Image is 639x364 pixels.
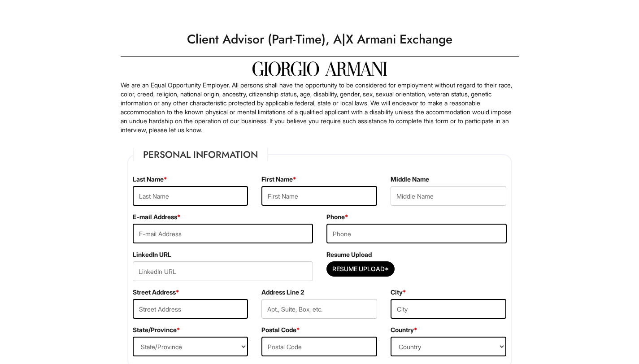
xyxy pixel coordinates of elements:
[391,337,506,356] select: Country
[326,212,348,221] label: Phone
[326,224,507,243] input: Phone
[261,186,377,206] input: First Name
[261,299,377,319] input: Apt., Suite, Box, etc.
[133,212,181,221] label: E-mail Address
[261,337,377,356] input: Postal Code
[391,186,506,206] input: Middle Name
[116,27,523,52] h1: Client Advisor (Part-Time), A|X Armani Exchange
[133,224,313,243] input: E-mail Address
[133,288,179,297] label: Street Address
[326,261,395,277] button: Resume Upload*Resume Upload*
[391,325,417,334] label: Country
[133,250,171,259] label: LinkedIn URL
[391,299,506,319] input: City
[133,299,248,319] input: Street Address
[133,261,313,281] input: LinkedIn URL
[391,288,406,297] label: City
[133,337,248,356] select: State/Province
[121,81,519,134] p: We are an Equal Opportunity Employer. All persons shall have the opportunity to be considered for...
[133,148,268,161] legend: Personal Information
[133,175,167,184] label: Last Name
[261,175,296,184] label: First Name
[261,325,300,334] label: Postal Code
[326,250,372,259] label: Resume Upload
[133,325,180,334] label: State/Province
[133,186,248,206] input: Last Name
[261,288,304,297] label: Address Line 2
[252,61,387,76] img: Giorgio Armani
[391,175,429,184] label: Middle Name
